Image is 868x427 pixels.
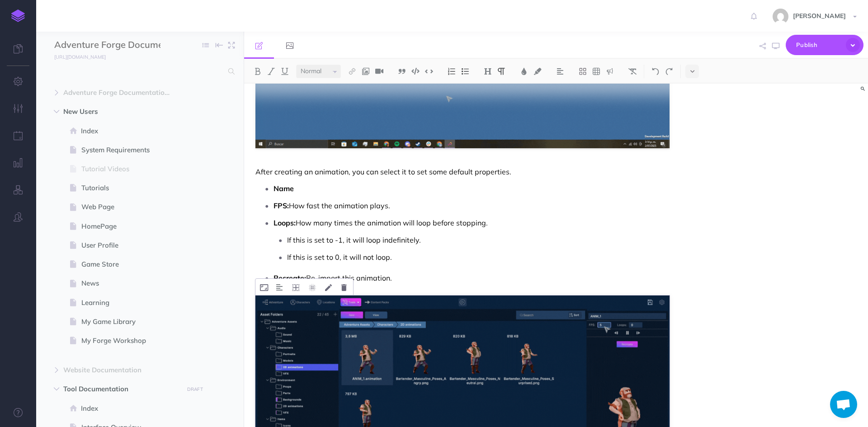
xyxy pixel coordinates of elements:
img: Create table button [592,68,600,75]
img: Headings dropdown button [484,68,492,75]
span: Adventure Forge Documentation (Duplicate) [63,87,178,98]
img: Inline code button [425,68,433,75]
a: [URL][DOMAIN_NAME] [36,52,115,61]
span: Tool Documentation [63,384,178,394]
small: DRAFT [187,386,203,392]
span: News [81,278,189,289]
span: Game Store [81,259,189,270]
img: logo-mark.svg [11,9,25,22]
p: After creating an animation, you can select it to set some default properties. [255,166,670,177]
span: My Forge Workshop [81,335,189,346]
p: Re-import this animation. [274,271,670,285]
span: My Game Library [81,316,189,327]
img: Text background color button [533,68,542,75]
strong: Name [274,184,294,193]
span: New Users [63,106,178,117]
span: [PERSON_NAME] [788,12,850,20]
img: Unordered list button [461,68,469,75]
img: Redo [665,68,673,75]
img: Blockquote button [398,68,406,75]
span: Index [81,403,189,414]
span: Tutorial Videos [81,164,189,174]
span: System Requirements [81,145,189,155]
span: Index [81,126,189,136]
img: Add image button [362,68,370,75]
p: If this is set to -1, it will loop indefinitely. [287,233,670,247]
strong: Recreate: [274,273,306,282]
span: User Profile [81,240,189,251]
input: Search [54,63,223,80]
div: Chat abierto [830,391,857,418]
img: Alignment dropdown menu button [276,284,283,291]
img: Paragraph button [497,68,505,75]
img: 9910532b2b8270dca1d210191cc821d0.jpg [773,9,788,24]
img: Bold button [254,68,262,75]
button: Publish [786,35,863,55]
span: Web Page [81,202,189,212]
span: HomePage [81,221,189,232]
strong: FPS: [274,201,289,210]
img: Italic button [267,68,275,75]
img: Ordered list button [448,68,456,75]
img: Undo [651,68,660,75]
img: Text color button [520,68,528,75]
span: Publish [796,38,841,52]
p: How fast the animation plays. [274,199,670,212]
img: Underline button [281,68,289,75]
input: Documentation Name [54,38,160,52]
strong: Loops: [274,218,296,227]
span: Tutorials [81,183,189,193]
button: DRAFT [184,384,206,394]
img: Clear styles button [628,68,637,75]
img: Alignment dropdown menu button [556,68,564,75]
p: How many times the animation will loop before stopping. [274,216,670,230]
img: Add video button [375,68,383,75]
span: Website Documentation [63,365,178,375]
img: Link button [348,68,356,75]
span: Learning [81,297,189,308]
img: Code block button [411,68,420,75]
small: [URL][DOMAIN_NAME] [54,54,106,60]
img: Callout dropdown menu button [606,68,614,75]
p: If this is set to 0, it will not loop. [287,250,670,264]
